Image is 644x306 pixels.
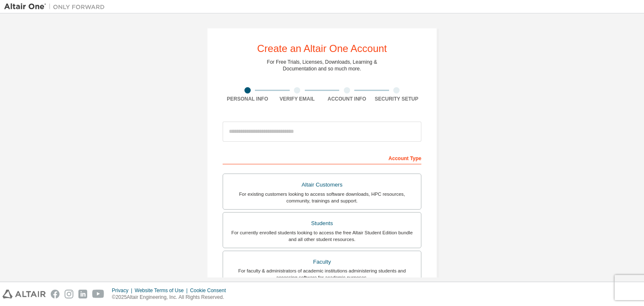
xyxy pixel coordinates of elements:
[228,267,416,281] div: For faculty & administrators of academic institutions administering students and accessing softwa...
[257,44,387,54] div: Create an Altair One Account
[223,96,273,102] div: Personal Info
[228,191,416,204] div: For existing customers looking to access software downloads, HPC resources, community, trainings ...
[112,287,135,294] div: Privacy
[228,256,416,268] div: Faculty
[223,151,421,164] div: Account Type
[3,290,46,298] img: altair_logo.svg
[190,287,231,294] div: Cookie Consent
[273,96,322,102] div: Verify Email
[228,218,416,229] div: Students
[228,179,416,191] div: Altair Customers
[51,290,60,298] img: facebook.svg
[92,290,104,298] img: youtube.svg
[4,3,109,11] img: Altair One
[322,96,372,102] div: Account Info
[65,290,73,298] img: instagram.svg
[135,287,190,294] div: Website Terms of Use
[372,96,422,102] div: Security Setup
[228,229,416,243] div: For currently enrolled students looking to access the free Altair Student Edition bundle and all ...
[267,59,377,72] div: For Free Trials, Licenses, Downloads, Learning & Documentation and so much more.
[112,294,231,301] p: © 2025 Altair Engineering, Inc. All Rights Reserved.
[78,290,87,298] img: linkedin.svg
